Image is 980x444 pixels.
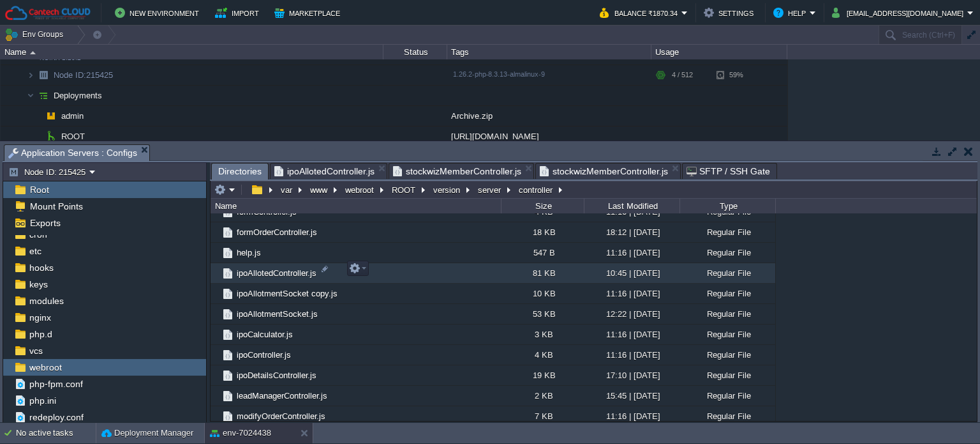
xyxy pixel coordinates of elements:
[600,5,681,20] button: Balance ₹1870.34
[584,304,679,324] div: 12:22 | [DATE]
[54,70,86,80] span: Node ID:
[27,411,85,423] a: redeploy.conf
[27,201,85,212] a: Mount Points
[60,131,87,142] a: ROOT
[4,5,91,21] img: Cantech Cloud
[27,395,58,406] span: php.ini
[773,5,810,20] button: Help
[501,325,584,344] div: 3 KB
[221,389,235,403] img: AMDAwAAAACH5BAEAAAAALAAAAAABAAEAAAICRAEAOw==
[235,370,318,381] a: ipoDetailsController.js
[221,246,235,260] img: AMDAwAAAACH5BAEAAAAALAAAAAABAAEAAAICRAEAOw==
[235,349,293,360] span: ipoController.js
[27,295,66,307] span: modules
[52,70,115,80] span: 215425
[384,45,447,59] div: Status
[235,247,263,258] a: help.js
[235,309,320,319] span: ipoAllotmentSocket.js
[270,163,387,179] li: /var/www/webroot/ROOT/version/server/controller/ipoAllotedController.js
[279,184,295,195] button: var
[27,245,43,257] a: etc
[585,199,679,213] div: Last Modified
[235,206,299,217] a: formController.js
[343,184,377,195] button: webroot
[389,163,534,179] li: /var/www/webroot/ROOT/version/server/controller/stockwizMember/stockwizMemberController.js
[679,365,775,385] div: Regular File
[27,262,56,273] a: hooks
[501,284,584,303] div: 10 KB
[221,307,235,321] img: AMDAwAAAACH5BAEAAAAALAAAAAABAAEAAAICRAEAOw==
[211,304,221,324] img: AMDAwAAAACH5BAEAAAAALAAAAAABAAEAAAICRAEAOw==
[221,287,235,301] img: AMDAwAAAACH5BAEAAAAALAAAAAABAAEAAAICRAEAOw==
[27,279,50,290] a: keys
[52,70,115,80] a: Node ID:215425
[211,263,221,283] img: AMDAwAAAACH5BAEAAAAALAAAAAABAAEAAAICRAEAOw==
[27,328,54,340] span: php.d
[672,65,693,85] div: 4 / 512
[584,284,679,303] div: 11:16 | [DATE]
[16,423,96,443] div: No active tasks
[221,328,235,342] img: AMDAwAAAACH5BAEAAAAALAAAAAABAAEAAAICRAEAOw==
[716,65,758,85] div: 59%
[60,111,85,121] a: admin
[52,90,104,101] a: Deployments
[704,5,757,20] button: Settings
[501,386,584,406] div: 2 KB
[211,325,221,344] img: AMDAwAAAACH5BAEAAAAALAAAAAABAAEAAAICRAEAOw==
[8,145,137,161] span: Application Servers : Configs
[235,411,327,422] a: modifyOrderController.js
[679,222,775,242] div: Regular File
[221,410,235,424] img: AMDAwAAAACH5BAEAAAAALAAAAAABAAEAAAICRAEAOw==
[211,284,221,303] img: AMDAwAAAACH5BAEAAAAALAAAAAABAAEAAAICRAEAOw==
[211,181,977,199] input: Click to enter the path
[211,345,221,365] img: AMDAwAAAACH5BAEAAAAALAAAAAABAAEAAAICRAEAOw==
[27,65,34,85] img: AMDAwAAAACH5BAEAAAAALAAAAAABAAEAAAICRAEAOw==
[218,164,262,180] span: Directories
[235,329,295,340] a: ipoCalculator.js
[584,345,679,365] div: 11:16 | [DATE]
[211,406,221,426] img: AMDAwAAAACH5BAEAAAAALAAAAAABAAEAAAICRAEAOw==
[30,51,36,54] img: AMDAwAAAACH5BAEAAAAALAAAAAABAAEAAAICRAEAOw==
[235,227,319,238] a: formOrderController.js
[34,86,52,105] img: AMDAwAAAACH5BAEAAAAALAAAAAABAAEAAAICRAEAOw==
[34,126,42,146] img: AMDAwAAAACH5BAEAAAAALAAAAAABAAEAAAICRAEAOw==
[221,348,235,362] img: AMDAwAAAACH5BAEAAAAALAAAAAABAAEAAAICRAEAOw==
[235,268,318,279] a: ipoAllotedController.js
[210,427,271,440] button: env-7024438
[501,243,584,263] div: 547 B
[274,164,375,179] span: ipoAllotedController.js
[27,217,63,229] span: Exports
[501,345,584,365] div: 4 KB
[501,263,584,283] div: 81 KB
[453,70,545,78] span: 1.26.2-php-8.3.13-almalinux-9
[501,222,584,242] div: 18 KB
[221,266,235,280] img: AMDAwAAAACH5BAEAAAAALAAAAAABAAEAAAICRAEAOw==
[211,222,221,242] img: AMDAwAAAACH5BAEAAAAALAAAAAABAAEAAAICRAEAOw==
[431,184,463,195] button: version
[235,288,339,299] a: ipoAllotmentSocket copy.js
[27,312,53,323] span: nginx
[27,378,85,390] a: php-fpm.conf
[540,164,668,179] span: stockwizMemberController.js
[832,5,967,20] button: [EMAIL_ADDRESS][DOMAIN_NAME]
[652,45,787,59] div: Usage
[27,184,51,195] a: Root
[308,184,330,195] button: www
[448,45,651,59] div: Tags
[476,184,504,195] button: server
